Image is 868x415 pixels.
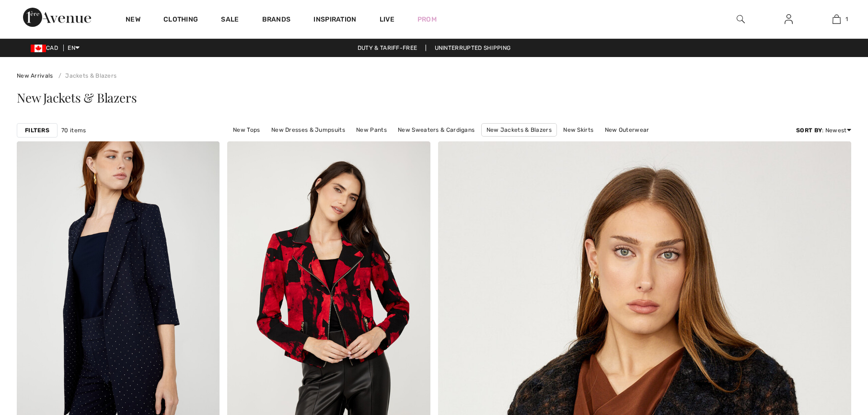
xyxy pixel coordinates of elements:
img: My Info [785,13,793,25]
a: New Jackets & Blazers [481,123,557,137]
strong: Filters [25,126,49,135]
a: Brands [262,15,291,25]
a: Sign In [777,13,800,25]
a: New [126,15,140,25]
a: New Dresses & Jumpsuits [266,124,350,136]
a: Live [380,14,394,24]
a: New Pants [351,124,392,136]
img: 1ère Avenue [23,8,91,27]
a: New Outerwear [600,124,654,136]
span: 1 [845,15,848,23]
strong: Sort By [796,127,822,134]
span: Inspiration [313,15,356,25]
a: Clothing [163,15,198,25]
a: New Skirts [558,124,598,136]
img: My Bag [833,13,841,25]
span: New Jackets & Blazers [17,89,137,106]
img: search the website [737,13,745,25]
a: Sale [221,15,239,25]
a: New Sweaters & Cardigans [393,124,479,136]
span: EN [68,45,80,51]
a: New Arrivals [17,72,53,79]
a: 1 [813,13,860,25]
div: : Newest [796,126,851,135]
span: CAD [31,45,62,51]
a: Prom [417,14,437,24]
a: Jackets & Blazers [55,72,116,79]
span: 70 items [61,126,86,135]
img: Canadian Dollar [31,45,46,52]
a: New Tops [228,124,265,136]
